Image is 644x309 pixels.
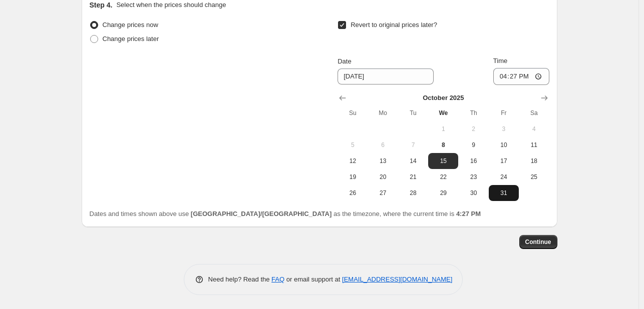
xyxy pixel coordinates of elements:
span: 9 [462,141,484,149]
span: Continue [525,238,551,246]
span: 20 [372,173,394,181]
span: 4 [523,125,545,133]
span: 8 [432,141,454,149]
span: Change prices later [103,35,159,42]
button: Monday October 20 2025 [368,169,398,185]
button: Friday October 10 2025 [489,137,519,153]
span: Sa [523,109,545,117]
button: Saturday October 25 2025 [519,169,549,185]
span: 19 [342,173,364,181]
a: FAQ [271,275,284,283]
span: Dates and times shown above use as the timezone, where the current time is [90,210,481,217]
button: Show next month, November 2025 [537,91,551,105]
span: Tu [402,109,424,117]
b: [GEOGRAPHIC_DATA]/[GEOGRAPHIC_DATA] [191,210,332,217]
button: Thursday October 23 2025 [458,169,488,185]
span: 18 [523,157,545,165]
button: Friday October 3 2025 [489,121,519,137]
span: 15 [432,157,454,165]
span: Fr [493,109,515,117]
a: [EMAIL_ADDRESS][DOMAIN_NAME] [342,275,452,283]
span: 13 [372,157,394,165]
button: Sunday October 26 2025 [338,185,368,201]
span: 11 [523,141,545,149]
span: 23 [462,173,484,181]
span: Date [338,57,351,65]
span: 21 [402,173,424,181]
button: Continue [519,235,557,249]
span: 22 [432,173,454,181]
span: 28 [402,189,424,197]
button: Monday October 13 2025 [368,153,398,169]
button: Thursday October 16 2025 [458,153,488,169]
button: Wednesday October 29 2025 [428,185,458,201]
button: Friday October 24 2025 [489,169,519,185]
span: Change prices now [103,21,158,28]
span: 3 [493,125,515,133]
span: 27 [372,189,394,197]
button: Saturday October 18 2025 [519,153,549,169]
span: Th [462,109,484,117]
th: Wednesday [428,105,458,121]
th: Sunday [338,105,368,121]
th: Thursday [458,105,488,121]
span: 6 [372,141,394,149]
button: Monday October 27 2025 [368,185,398,201]
button: Friday October 31 2025 [489,185,519,201]
span: Su [342,109,364,117]
span: 30 [462,189,484,197]
button: Wednesday October 22 2025 [428,169,458,185]
b: 4:27 PM [456,210,481,217]
button: Sunday October 5 2025 [338,137,368,153]
input: 12:00 [493,68,549,85]
span: 7 [402,141,424,149]
span: 12 [342,157,364,165]
span: 25 [523,173,545,181]
span: 5 [342,141,364,149]
span: 31 [493,189,515,197]
span: 14 [402,157,424,165]
span: 17 [493,157,515,165]
span: 26 [342,189,364,197]
button: Monday October 6 2025 [368,137,398,153]
span: 24 [493,173,515,181]
button: Tuesday October 21 2025 [398,169,428,185]
button: Wednesday October 1 2025 [428,121,458,137]
span: Need help? Read the [208,275,272,283]
span: 29 [432,189,454,197]
span: 16 [462,157,484,165]
button: Saturday October 4 2025 [519,121,549,137]
span: 1 [432,125,454,133]
button: Saturday October 11 2025 [519,137,549,153]
button: Tuesday October 7 2025 [398,137,428,153]
button: Friday October 17 2025 [489,153,519,169]
button: Thursday October 9 2025 [458,137,488,153]
button: Tuesday October 28 2025 [398,185,428,201]
span: Mo [372,109,394,117]
span: Revert to original prices later? [351,21,437,28]
span: 2 [462,125,484,133]
button: Show previous month, September 2025 [336,91,350,105]
button: Sunday October 12 2025 [338,153,368,169]
button: Sunday October 19 2025 [338,169,368,185]
input: 10/8/2025 [338,68,434,84]
th: Saturday [519,105,549,121]
th: Tuesday [398,105,428,121]
span: or email support at [284,275,342,283]
span: We [432,109,454,117]
th: Monday [368,105,398,121]
span: 10 [493,141,515,149]
button: Wednesday October 15 2025 [428,153,458,169]
button: Thursday October 2 2025 [458,121,488,137]
button: Thursday October 30 2025 [458,185,488,201]
span: Time [493,57,507,64]
button: Tuesday October 14 2025 [398,153,428,169]
th: Friday [489,105,519,121]
button: Today Wednesday October 8 2025 [428,137,458,153]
